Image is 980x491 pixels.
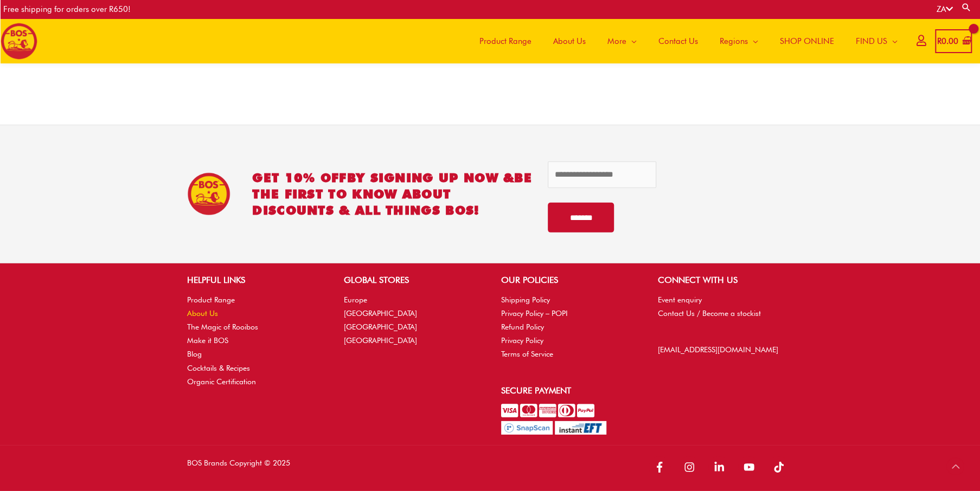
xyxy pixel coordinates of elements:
[347,170,515,185] span: BY SIGNING UP NOW &
[1,23,37,60] img: BOS logo finals-200px
[709,18,769,63] a: Regions
[187,350,202,358] a: Blog
[187,274,322,287] h2: HELPFUL LINKS
[344,322,417,331] a: [GEOGRAPHIC_DATA]
[344,336,417,345] a: [GEOGRAPHIC_DATA]
[344,309,417,318] a: [GEOGRAPHIC_DATA]
[501,336,543,345] a: Privacy Policy
[708,456,736,478] a: linkedin-in
[501,384,636,397] h2: Secure Payment
[344,295,367,304] a: Europe
[937,36,958,46] bdi: 0.00
[937,36,941,46] span: R
[607,25,626,57] span: More
[658,295,702,304] a: Event enquiry
[658,345,778,354] a: [EMAIL_ADDRESS][DOMAIN_NAME]
[460,18,908,63] nav: Site Navigation
[501,421,553,435] img: Pay with SnapScan
[935,29,972,54] a: View Shopping Cart, empty
[658,274,793,287] h2: CONNECT WITH US
[501,309,568,318] a: Privacy Policy – POPI
[187,293,322,389] nav: HELPFUL LINKS
[501,274,636,287] h2: OUR POLICIES
[501,293,636,361] nav: OUR POLICIES
[501,295,550,304] a: Shipping Policy
[769,18,845,63] a: SHOP ONLINE
[649,456,676,478] a: facebook-f
[937,4,953,14] a: ZA
[176,456,490,480] div: BOS Brands Copyright © 2025
[344,293,479,348] nav: GLOBAL STORES
[187,295,235,304] a: Product Range
[648,18,709,63] a: Contact Us
[720,25,748,57] span: Regions
[768,456,793,478] a: tiktok
[658,309,761,318] a: Contact Us / Become a stockist
[187,336,228,345] a: Make it BOS
[252,170,532,218] h2: GET 10% OFF be the first to know about discounts & all things BOS!
[187,172,230,216] img: BOS Ice Tea
[187,309,218,318] a: About Us
[187,377,256,386] a: Organic Certification
[501,322,544,331] a: Refund Policy
[597,18,648,63] a: More
[658,293,793,320] nav: CONNECT WITH US
[501,350,553,358] a: Terms of Service
[553,25,586,57] span: About Us
[187,322,258,331] a: The Magic of Rooibos
[555,421,606,435] img: Pay with InstantEFT
[738,456,766,478] a: youtube
[344,274,479,287] h2: GLOBAL STORES
[187,364,250,372] a: Cocktails & Recipes
[469,18,542,63] a: Product Range
[780,25,834,57] span: SHOP ONLINE
[542,18,597,63] a: About Us
[678,456,706,478] a: instagram
[961,2,972,12] a: Search button
[856,25,887,57] span: FIND US
[658,25,698,57] span: Contact Us
[479,25,531,57] span: Product Range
